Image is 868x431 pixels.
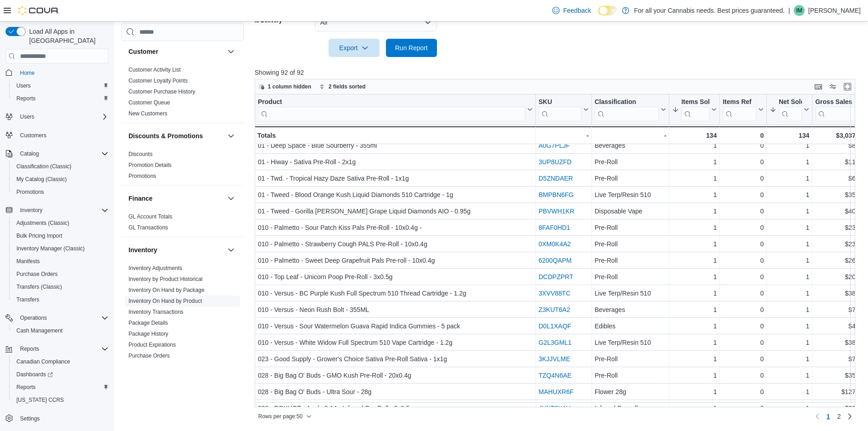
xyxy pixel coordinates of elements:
[595,173,666,184] div: Pre-Roll
[128,151,153,157] a: Discounts
[844,411,855,422] a: Next page
[9,160,112,173] button: Classification (Classic)
[18,6,59,15] img: Cova
[672,255,717,266] div: 1
[9,324,112,337] button: Cash Management
[128,224,168,231] span: GL Transactions
[788,5,790,16] p: |
[13,230,66,241] a: Bulk Pricing Import
[128,276,203,282] a: Inventory by Product Historical
[539,257,571,264] a: 6200QAPM
[16,312,51,323] button: Operations
[128,308,184,316] span: Inventory Transactions
[13,325,66,336] a: Cash Management
[16,130,108,141] span: Customers
[128,110,167,117] span: New Customers
[827,412,830,421] span: 1
[16,205,108,216] span: Inventory
[13,325,108,336] span: Cash Management
[13,395,108,405] span: Washington CCRS
[226,46,236,57] button: Customer
[128,110,167,117] a: New Customers
[770,255,809,266] div: 1
[723,140,764,151] div: 0
[2,312,112,324] button: Operations
[770,304,809,315] div: 1
[13,269,108,280] span: Purchase Orders
[13,218,108,228] span: Adjustments (Classic)
[595,321,666,332] div: Edibles
[13,256,43,267] a: Manifests
[13,93,108,104] span: Reports
[128,245,157,254] h3: Inventory
[9,394,112,406] button: [US_STATE] CCRS
[128,67,181,73] a: Customer Activity List
[255,68,862,77] p: Showing 92 of 92
[815,98,864,121] button: Gross Sales
[549,1,595,20] a: Feedback
[539,339,571,346] a: G2L3GML1
[329,39,380,57] button: Export
[13,281,66,292] a: Transfers (Classic)
[16,283,62,291] span: Transfers (Classic)
[833,409,844,424] a: Page 2 of 2
[258,98,533,121] button: Product
[16,148,108,159] span: Catalog
[26,27,108,45] span: Load All Apps in [GEOGRAPHIC_DATA]
[128,194,224,203] button: Finance
[13,281,108,292] span: Transfers (Classic)
[395,43,428,52] span: Run Report
[16,148,42,159] button: Catalog
[128,286,205,294] span: Inventory On Hand by Package
[128,88,195,95] span: Customer Purchase History
[13,243,88,254] a: Inventory Manager (Classic)
[2,129,112,142] button: Customers
[770,130,809,141] div: 134
[595,222,666,233] div: Pre-Roll
[595,98,666,121] button: Classification
[258,255,533,266] div: 010 - Palmetto - Sweet Deep Grapefruit Pals Pre-roll - 10x0.4g
[258,189,533,200] div: 01 - Tweed - Blood Orange Kush Liquid Diamonds 510 Cartridge - 1g
[16,163,72,170] span: Classification (Classic)
[13,80,108,91] span: Users
[386,39,437,57] button: Run Report
[13,174,71,185] a: My Catalog (Classic)
[258,173,533,184] div: 01 - Twd. - Tropical Hazy Daze Sativa Pre-Roll - 1x1g
[813,81,824,92] button: Keyboard shortcuts
[16,327,62,334] span: Cash Management
[128,88,195,95] a: Customer Purchase History
[13,161,108,172] span: Classification (Classic)
[770,173,809,184] div: 1
[539,405,570,412] a: 4VXT3XAV
[539,98,589,121] button: SKU
[13,294,43,305] a: Transfers
[770,271,809,282] div: 1
[723,288,764,299] div: 0
[258,140,533,151] div: 01 - Deep Space - Blue Sourberry - 355ml
[815,156,864,167] div: $11.27
[9,280,112,293] button: Transfers (Classic)
[258,304,533,315] div: 010 - Versus - Neon Rush Bolt - 355ML
[815,304,864,315] div: $7.35
[2,412,112,425] button: Settings
[16,67,108,78] span: Home
[128,162,172,168] a: Promotion Details
[634,5,785,16] p: For all your Cannabis needs. Best prices guaranteed.
[13,187,48,197] a: Promotions
[723,98,756,121] div: Items Ref
[128,99,170,106] a: Customer Queue
[121,211,244,237] div: Finance
[255,411,315,422] button: Rows per page:50
[539,240,571,248] a: 0XM0K4A2
[128,353,170,359] a: Purchase Orders
[9,229,112,242] button: Bulk Pricing Import
[815,321,864,332] div: $4.75
[723,239,764,249] div: 0
[16,111,38,122] button: Users
[672,239,717,249] div: 1
[9,255,112,268] button: Manifests
[258,321,533,332] div: 010 - Versus - Sour Watermelon Guava Rapid Indica Gummies - 5 pack
[539,306,570,313] a: Z3KUT6A2
[539,208,575,215] a: PBVWH1KR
